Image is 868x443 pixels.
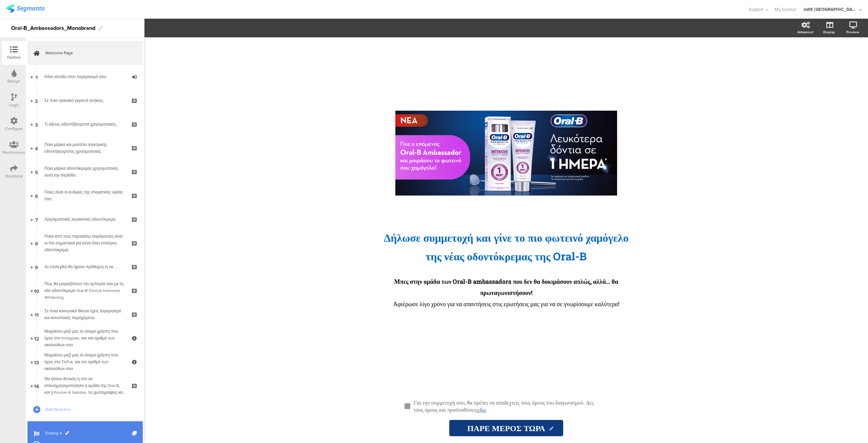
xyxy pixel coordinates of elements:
span: 7 [35,216,38,223]
a: 11 Σε ποια κοινωνικά δίκτυα έχεις λογαριασμό και κοινοποιείς περιεχόμενο; [27,302,143,326]
input: Start [449,420,563,436]
span: 11 [35,311,39,318]
a: Welcome Page [27,41,143,65]
div: Logic [9,102,19,108]
a: εδώ [477,406,486,413]
div: Ποια μάρκα και μοντέλο ηλεκτρικής οδοντόβουρτσας χρησιμοποιείς; [44,141,125,155]
a: 12 Μοιράσου μαζί μας το όνομα χρήστη που έχεις στο Instagram, και τον αριθμό των ακολούθων σου [27,326,143,350]
a: 8 Ποιοι από τους παρακάτω παράγοντες είναι οι πιο σημαντικοί για σένα όταν επιλέγεις οδοντόκρεμα; [27,231,143,255]
div: Outline [7,54,21,60]
div: Πώς θα μοιραζόσουν την εμπειρία σου με τη νέα οδοντόκρεμα Oral-B Clinical Intensive Whitening; [44,280,125,301]
div: Ποιοι από τους παρακάτω παράγοντες είναι οι πιο σημαντικοί για σένα όταν επιλέγεις οδοντόκρεμα; [44,233,125,253]
div: Τι είδους οδοντόβουρτσα χρησιμοποιείς; [44,121,125,128]
div: Θα ήσουν θετικός/η στο να επαναχρησιμοποιήσει η ομάδα της Oral-B, και η Procter & Gamble, τις φωτ... [44,375,125,396]
a: 1 Κάνε είσοδο στον λογαριασμό σου: [27,65,143,89]
div: Ποια μάρκα οδοντόκρεμας χρησιμοποιείς αυτή την περίοδο; [44,165,125,179]
span: 3 [35,121,38,128]
span: 9 [35,263,38,271]
a: 2 Σε ποιο ηλικιακό γκρουπ ανήκεις; [27,89,143,112]
span: 1 [36,73,38,80]
div: Design [7,78,20,84]
div: Χρησιμοποιείς λευκαντική οδοντόκρεμα; [44,216,125,223]
span: Αφιέρωσε λίγο χρόνο για να απαντήσεις στις ερωτήσεις μας για να σε γνωρίσουμε καλύτερα! [393,300,619,308]
div: Advanced [797,30,813,35]
p: Για την συμμετοχή σου, θα πρέπει να αποδεχτείς τους όρους του διαγωνισμού. Δες τους όρους και προ... [414,399,605,413]
div: Σε ποιο ηλικιακό γκρουπ ανήκεις; [44,97,125,104]
span: 10 [34,287,39,294]
span: 6 [35,192,38,199]
div: Αν επιλεχθώ θα ήμουν πρόθυμος/η να …. [44,263,125,270]
div: Display [823,30,835,35]
div: Configure [5,126,23,132]
span: Δήλωσε συμμετοχή και γίνε το πιο φωτεινό χαμόγελο της νέας οδοντόκρεμα ς της Oral-B [384,230,629,263]
span: Ending A [45,430,132,437]
div: Permissions [3,149,25,155]
div: JoltX [GEOGRAPHIC_DATA] [803,6,857,13]
div: Μοιράσου μαζί μας το όνομα χρήστη που έχεις στο TikTok, και τον αριθμό των ακολούθων σου [44,352,125,372]
a: 5 Ποια μάρκα οδοντόκρεμας χρησιμοποιείς αυτή την περίοδο; [27,160,143,184]
div: Ποιες είναι οι ανάγκες της στοματικής υγείας σου; [44,189,125,202]
img: segmanta logo [6,4,44,13]
a: 10 Πώς θα μοιραζόσουν την εμπειρία σου με τη νέα οδοντόκρεμα Oral-B Clinical Intensive Whitening; [27,279,143,302]
span: Add Question [45,406,132,413]
a: 14 Θα ήσουν θετικός/η στο να επαναχρησιμοποιήσει η ομάδα της Oral-B, και η Procter & Gamble, τις ... [27,374,143,398]
a: 6 Ποιες είναι οι ανάγκες της στοματικής υγείας σου; [27,184,143,207]
span: 8 [35,239,38,247]
span: 4 [35,144,38,152]
i: Duplicate [132,431,138,436]
div: Σε ποια κοινωνικά δίκτυα έχεις λογαριασμό και κοινοποιείς περιεχόμενο; [44,308,125,321]
span: 12 [34,334,39,342]
strong: Μπες στην ομάδα των Oral-B ambassadors που δεν θα δοκιμάσουν απλώς, αλλά… θα πρωταγωνιστήσουν! [394,277,618,297]
div: Μοιράσου μαζί μας το όνομα χρήστη που έχεις στο Instagram, και τον αριθμό των ακολούθων σου [44,328,125,348]
div: Preview [846,30,859,35]
a: 13 Μοιράσου μαζί μας το όνομα χρήστη που έχεις στο TikTok, και τον αριθμό των ακολούθων σου [27,350,143,374]
div: Oral-B_Ambassadors_Monobrand [11,23,95,34]
span: Welcome Page [45,50,132,56]
span: 14 [34,382,39,389]
a: 4 Ποια μάρκα και μοντέλο ηλεκτρικής οδοντόβουρτσας χρησιμοποιείς; [27,136,143,160]
div: Distribute [5,173,23,179]
a: 7 Χρησιμοποιείς λευκαντική οδοντόκρεμα; [27,207,143,231]
span: Support [749,6,764,13]
span: 2 [35,97,38,104]
a: 9 Αν επιλεχθώ θα ήμουν πρόθυμος/η να …. [27,255,143,279]
span: 5 [35,168,38,176]
a: 3 Τι είδους οδοντόβουρτσα χρησιμοποιείς; [27,112,143,136]
span: 13 [34,358,39,366]
div: Κάνε είσοδο στον λογαριασμό σου: [44,73,125,80]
